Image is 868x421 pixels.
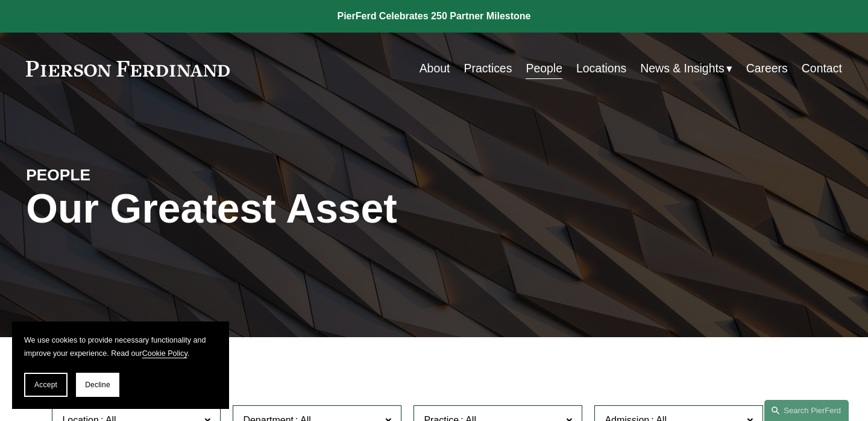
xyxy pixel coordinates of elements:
a: Contact [802,57,842,80]
span: Accept [34,381,57,389]
h1: Our Greatest Asset [26,185,570,232]
p: We use cookies to provide necessary functionality and improve your experience. Read our . [24,334,217,361]
section: Cookie banner [12,321,229,409]
span: Decline [85,381,110,389]
a: About [420,57,450,80]
h4: PEOPLE [26,165,230,185]
a: Cookie Policy [142,349,187,358]
a: folder dropdown [640,57,732,80]
span: News & Insights [640,58,724,79]
a: People [526,57,562,80]
button: Accept [24,373,68,397]
a: Practices [464,57,512,80]
a: Search this site [764,400,849,421]
a: Careers [746,57,788,80]
a: Locations [576,57,626,80]
button: Decline [76,373,119,397]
